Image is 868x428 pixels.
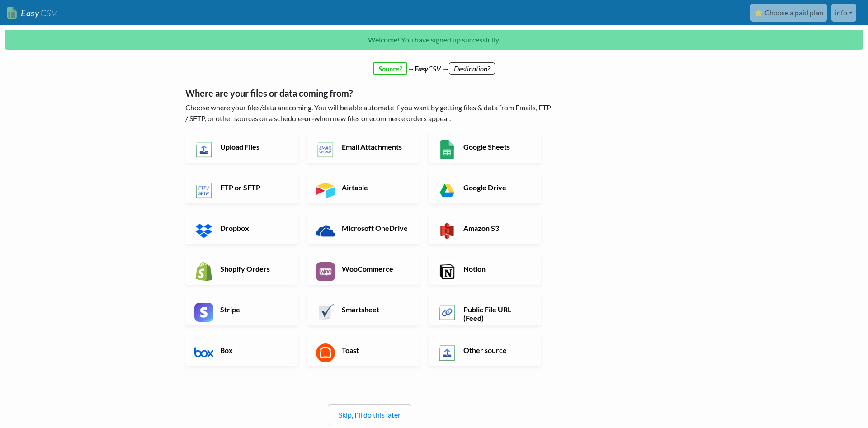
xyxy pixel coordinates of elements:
img: Toast App & API [316,343,335,362]
h6: Google Drive [461,183,532,192]
img: FTP or SFTP App & API [194,181,213,200]
img: Amazon S3 App & API [438,221,457,240]
a: Stripe [185,294,298,325]
a: Google Sheets [429,131,541,163]
iframe: chat widget [830,392,859,419]
img: Notion App & API [438,262,457,281]
a: Upload Files [185,131,298,163]
a: FTP or SFTP [185,172,298,203]
h6: Stripe [218,305,289,314]
a: Amazon S3 [429,212,541,244]
img: Upload Files App & API [194,140,213,159]
b: -or- [302,114,314,122]
a: Airtable [307,172,420,203]
a: WooCommerce [307,253,420,285]
img: Shopify App & API [194,262,213,281]
a: Dropbox [185,212,298,244]
span: CSV [39,7,57,19]
h6: Toast [340,346,410,354]
a: Notion [429,253,541,285]
a: Other source [429,334,541,366]
a: EasyCSV [7,4,57,22]
img: Box App & API [194,343,213,362]
img: Dropbox App & API [194,221,213,240]
h6: Dropbox [218,224,289,232]
h6: WooCommerce [340,264,410,273]
img: Email New CSV or XLSX File App & API [316,140,335,159]
a: info [831,4,856,22]
img: Smartsheet App & API [316,303,335,322]
h6: Google Sheets [461,142,532,151]
img: Public File URL App & API [438,303,457,322]
img: Microsoft OneDrive App & API [316,221,335,240]
img: Other Source App & API [438,343,457,362]
a: Box [185,334,298,366]
h6: Shopify Orders [218,264,289,273]
img: Airtable App & API [316,181,335,200]
a: Microsoft OneDrive [307,212,420,244]
p: Choose where your files/data are coming. You will be able automate if you want by getting files &... [185,102,554,124]
h6: Other source [461,346,532,354]
h5: Where are your files or data coming from? [185,88,554,99]
img: Google Sheets App & API [438,140,457,159]
h6: Microsoft OneDrive [340,224,410,232]
h6: Airtable [340,183,410,192]
a: Public File URL (Feed) [429,294,541,325]
a: Skip, I'll do this later [339,410,401,419]
h6: Notion [461,264,532,273]
h6: FTP or SFTP [218,183,289,192]
a: Toast [307,334,420,366]
a: Shopify Orders [185,253,298,285]
a: ⭐ Choose a paid plan [750,4,827,22]
a: Email Attachments [307,131,420,163]
h6: Upload Files [218,142,289,151]
a: Smartsheet [307,294,420,325]
h6: Smartsheet [340,305,410,314]
p: Welcome! You have signed up successfully. [5,30,863,50]
h6: Public File URL (Feed) [461,305,532,322]
img: Stripe App & API [194,303,213,322]
h6: Box [218,346,289,354]
h6: Amazon S3 [461,224,532,232]
img: Google Drive App & API [438,181,457,200]
a: Google Drive [429,172,541,203]
img: WooCommerce App & API [316,262,335,281]
div: → CSV → [176,54,692,74]
h6: Email Attachments [340,142,410,151]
